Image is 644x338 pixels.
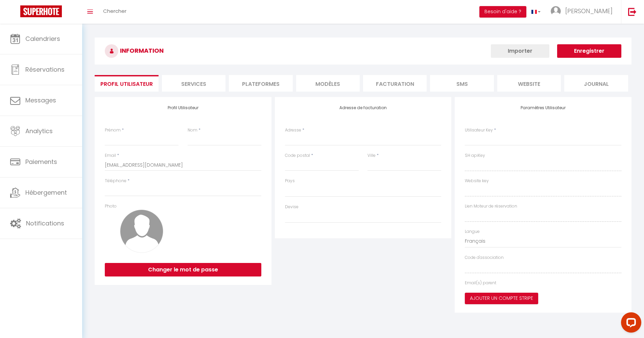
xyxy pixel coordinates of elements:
img: logout [628,7,637,16]
label: Email(s) parent [465,280,496,286]
li: Plateformes [229,75,292,92]
label: Photo [105,203,117,210]
label: Prénom [105,127,121,134]
button: Besoin d'aide ? [479,6,526,18]
li: Facturation [363,75,427,92]
span: Réservations [25,65,65,74]
li: website [497,75,561,92]
li: SMS [430,75,494,92]
iframe: LiveChat chat widget [616,310,644,338]
label: Nom [188,127,197,134]
img: avatar.png [120,210,163,253]
h3: INFORMATION [95,38,631,65]
label: Ville [367,152,376,159]
button: Enregistrer [557,44,621,58]
li: Profil Utilisateur [95,75,158,92]
label: Code d'association [465,255,504,261]
span: [PERSON_NAME] [565,7,613,15]
span: Chercher [103,7,126,15]
span: Paiements [25,158,57,166]
li: MODÈLES [296,75,360,92]
img: Super Booking [20,5,62,17]
label: Langue [465,228,480,235]
span: Calendriers [25,34,60,43]
label: Website key [465,178,489,184]
label: Téléphone [105,178,126,184]
span: Messages [25,96,56,104]
h4: Profil Utilisateur [105,105,261,110]
h4: Paramètres Utilisateur [465,105,621,110]
li: Journal [564,75,628,92]
label: Code postal [285,152,310,159]
h4: Adresse de facturation [285,105,442,110]
span: Analytics [25,127,53,135]
span: Hébergement [25,188,67,197]
li: Services [162,75,225,92]
img: ... [551,6,561,16]
label: Devise [285,204,299,210]
button: Ajouter un compte Stripe [465,293,538,304]
label: Pays [285,178,295,184]
label: Email [105,152,116,159]
button: Importer [491,44,549,58]
label: SH apiKey [465,152,485,159]
button: Changer le mot de passe [105,263,261,276]
label: Adresse [285,127,301,134]
label: Utilisateur Key [465,127,493,134]
label: Lien Moteur de réservation [465,203,517,210]
span: Notifications [26,219,64,227]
